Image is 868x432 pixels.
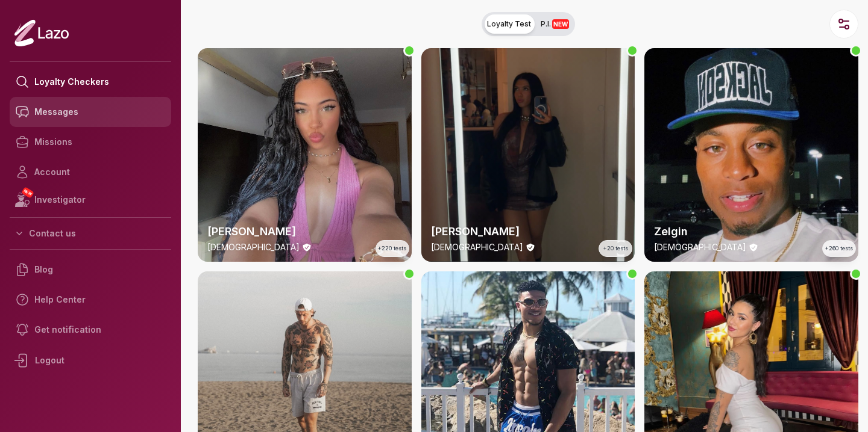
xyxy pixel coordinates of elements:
h2: [PERSON_NAME] [431,223,626,240]
img: checker [198,48,412,262]
a: NEWInvestigator [10,187,171,212]
span: +260 tests [825,244,853,253]
span: P.I. [541,19,569,29]
a: Messages [10,97,171,127]
a: Account [10,157,171,187]
p: [DEMOGRAPHIC_DATA] [431,241,523,253]
span: NEW [21,187,34,199]
a: Loyalty Checkers [10,67,171,97]
a: Help Center [10,285,171,315]
h2: Zelgin [654,223,849,240]
img: checker [644,48,858,262]
a: Missions [10,127,171,157]
p: [DEMOGRAPHIC_DATA] [207,241,300,253]
a: Get notification [10,315,171,345]
img: checker [421,48,635,262]
span: +220 tests [378,244,406,253]
button: Contact us [10,223,171,244]
a: thumbchecker[PERSON_NAME][DEMOGRAPHIC_DATA]+220 tests [198,48,412,262]
div: Logout [10,345,171,376]
a: Blog [10,255,171,285]
a: thumbchecker[PERSON_NAME][DEMOGRAPHIC_DATA]+20 tests [421,48,635,262]
span: Loyalty Test [487,19,531,29]
a: thumbcheckerZelgin[DEMOGRAPHIC_DATA]+260 tests [644,48,858,262]
p: [DEMOGRAPHIC_DATA] [654,241,746,253]
span: +20 tests [603,244,628,253]
span: NEW [552,19,569,29]
h2: [PERSON_NAME] [207,223,402,240]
